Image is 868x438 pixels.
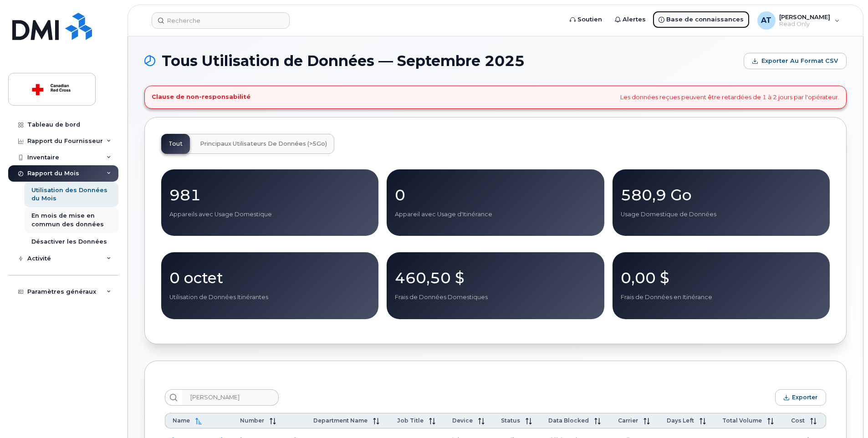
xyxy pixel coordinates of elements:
[618,417,638,424] span: Carrier
[791,417,805,424] span: Cost
[169,270,370,286] p: 0 octet
[162,54,525,68] span: Tous Utilisation de Données — Septembre 2025
[395,187,596,203] p: 0
[775,389,826,406] button: Exporter
[667,417,694,424] span: Days Left
[169,210,370,219] p: Appareils avec Usage Domestique
[792,394,817,401] span: Exporter
[621,293,822,301] p: Frais de Données en Itinérance
[621,210,822,219] p: Usage Domestique de Données
[144,86,847,109] div: Les données reçues peuvent être retardées de 1 à 2 jours par l'opérateur.
[621,187,822,203] p: 580,9 Go
[182,389,279,406] input: Rechercher...
[169,293,370,301] p: Utilisation de Données Itinérantes
[744,53,847,69] button: Exporter au format CSV
[395,210,596,219] p: Appareil avec Usage d'Itinérance
[169,187,370,203] p: 981
[452,417,473,424] span: Device
[501,417,520,424] span: Status
[395,293,596,301] p: Frais de Données Domestiques
[621,270,822,286] p: 0,00 $
[152,93,250,101] h4: Clause de non-responsabilité
[397,417,424,424] span: Job Title
[173,417,190,424] span: Name
[722,417,762,424] span: Total Volume
[200,140,327,148] span: Principaux Utilisateurs de Données (>5Go)
[240,417,264,424] span: Number
[313,417,368,424] span: Department Name
[761,57,838,65] span: Exporter au format CSV
[548,417,589,424] span: Data Blocked
[395,270,596,286] p: 460,50 $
